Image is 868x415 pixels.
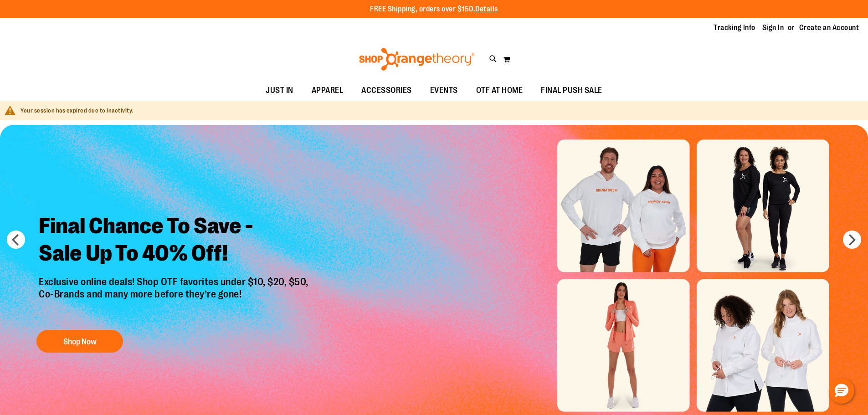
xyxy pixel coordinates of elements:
[21,107,859,115] div: Your session has expired due to inactivity.
[36,330,123,353] button: Shop Now
[370,4,498,15] p: FREE Shipping, orders over $150.
[352,80,421,101] a: ACCESSORIES
[843,231,861,249] button: next
[476,80,523,101] span: OTF AT HOME
[32,276,318,321] p: Exclusive online deals! Shop OTF favorites under $10, $20, $50, Co-Brands and many more before th...
[467,80,532,101] a: OTF AT HOME
[430,80,458,101] span: EVENTS
[799,23,859,33] a: Create an Account
[32,205,318,357] a: Final Chance To Save -Sale Up To 40% Off! Exclusive online deals! Shop OTF favorites under $10, $...
[312,80,344,101] span: APPAREL
[421,80,467,101] a: EVENTS
[532,80,611,101] a: FINAL PUSH SALE
[541,80,602,101] span: FINAL PUSH SALE
[7,231,25,249] button: prev
[32,205,318,276] h2: Final Chance To Save - Sale Up To 40% Off!
[257,80,303,101] a: JUST IN
[361,80,412,101] span: ACCESSORIES
[475,5,498,13] a: Details
[266,80,293,101] span: JUST IN
[303,80,353,101] a: APPAREL
[358,48,476,71] img: Shop Orangetheory
[829,378,854,404] button: Hello, have a question? Let’s chat.
[714,23,755,33] a: Tracking Info
[762,23,784,33] a: Sign In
